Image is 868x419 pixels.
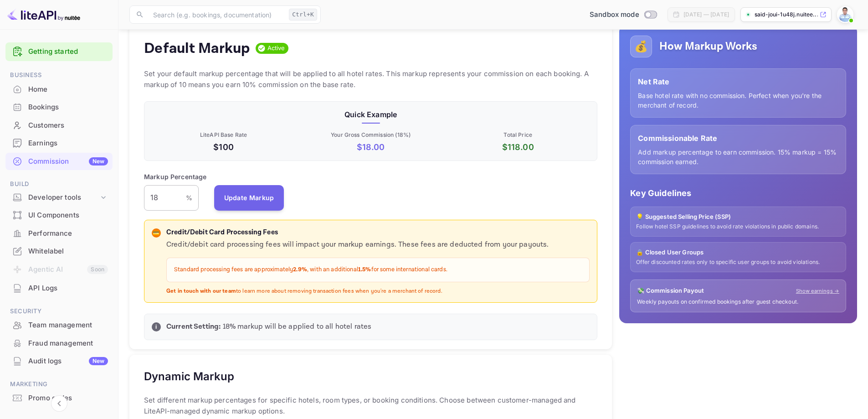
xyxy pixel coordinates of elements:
[5,316,113,334] div: Team management
[5,134,113,152] div: Earnings
[5,279,113,297] div: API Logs
[166,321,590,332] p: 18 % markup will be applied to all hotel rates
[166,288,236,295] strong: Get in touch with our team
[5,98,113,116] div: Bookings
[5,117,113,134] a: Customers
[289,9,317,21] div: Ctrl+K
[5,117,113,134] div: Customers
[5,98,113,115] a: Bookings
[166,239,590,250] p: Credit/debit card processing fees will impact your markup earnings. These fees are deducted from ...
[637,298,839,306] p: Weekly payouts on confirmed bookings after guest checkout.
[186,193,192,202] p: %
[5,306,113,316] span: Security
[5,225,113,242] a: Performance
[636,259,840,266] p: Offer discounted rates only to specific user groups to avoid violations.
[28,102,108,113] div: Bookings
[5,153,113,171] div: CommissionNew
[152,141,295,153] p: $100
[5,190,113,206] div: Developer tools
[636,223,840,231] p: Follow hotel SSP guidelines to avoid rate violations in public domains.
[155,323,157,331] p: i
[634,38,648,55] p: 💰
[446,131,590,139] p: Total Price
[5,153,113,170] a: CommissionNew
[28,356,108,367] div: Audit logs
[28,338,108,349] div: Fraud management
[637,286,704,295] p: 💸 Commission Payout
[5,352,113,370] div: Audit logsNew
[638,133,838,144] p: Commissionable Rate
[630,187,846,199] p: Key Guidelines
[299,141,442,153] p: $ 18.00
[89,157,108,166] div: New
[5,335,113,352] div: Fraud management
[28,156,108,167] div: Commission
[28,246,108,257] div: Whitelabel
[89,357,108,365] div: New
[166,322,221,331] strong: Current Setting:
[166,288,590,295] p: to learn more about removing transaction fees when you're a merchant of record.
[5,134,113,151] a: Earnings
[5,42,113,61] div: Getting started
[5,243,113,260] div: Whitelabel
[5,379,113,389] span: Marketing
[5,389,113,407] div: Promo codes
[5,81,113,98] div: Home
[28,393,108,403] div: Promo codes
[144,172,207,181] p: Markup Percentage
[5,207,113,223] a: UI Components
[293,266,307,274] strong: 2.9%
[358,266,371,274] strong: 1.5%
[5,335,113,352] a: Fraud management
[152,109,590,120] p: Quick Example
[28,228,108,239] div: Performance
[683,10,729,19] div: [DATE] — [DATE]
[28,320,108,331] div: Team management
[590,10,639,20] span: Sandbox mode
[28,138,108,149] div: Earnings
[5,352,113,369] a: Audit logsNew
[5,389,113,406] a: Promo codes
[28,84,108,95] div: Home
[144,39,250,57] h4: Default Markup
[28,47,108,57] a: Getting started
[5,316,113,333] a: Team management
[28,283,108,294] div: API Logs
[838,7,853,22] img: Said Joui
[659,39,757,54] h5: How Markup Works
[144,369,234,384] h5: Dynamic Markup
[5,225,113,243] div: Performance
[638,76,838,87] p: Net Rate
[5,179,113,189] span: Build
[5,279,113,296] a: API Logs
[7,7,80,22] img: LiteAPI logo
[148,5,285,24] input: Search (e.g. bookings, documentation)
[28,210,108,221] div: UI Components
[144,185,186,211] input: 0
[796,287,839,295] a: Show earnings →
[638,147,838,166] p: Add markup percentage to earn commission. 15% markup = 15% commission earned.
[166,228,590,238] p: Credit/Debit Card Processing Fees
[299,131,442,139] p: Your Gross Commission ( 18 %)
[638,91,838,110] p: Base hotel rate with no commission. Perfect when you're the merchant of record.
[636,212,840,222] p: 💡 Suggested Selling Price (SSP)
[5,207,113,224] div: UI Components
[264,44,289,53] span: Active
[28,192,99,203] div: Developer tools
[152,131,295,139] p: LiteAPI Base Rate
[5,243,113,259] a: Whitelabel
[5,81,113,98] a: Home
[214,185,284,211] button: Update Markup
[144,395,597,417] p: Set different markup percentages for specific hotels, room types, or booking conditions. Choose b...
[446,141,590,153] p: $ 118.00
[144,68,597,90] p: Set your default markup percentage that will be applied to all hotel rates. This markup represent...
[51,395,67,412] button: Collapse navigation
[755,10,818,19] p: said-joui-1u48j.nuitee...
[28,120,108,131] div: Customers
[5,70,113,80] span: Business
[153,229,159,237] p: 💳
[586,10,660,20] div: Switch to Production mode
[174,265,582,274] p: Standard processing fees are approximately , with an additional for some international cards.
[636,248,840,257] p: 🔒 Closed User Groups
